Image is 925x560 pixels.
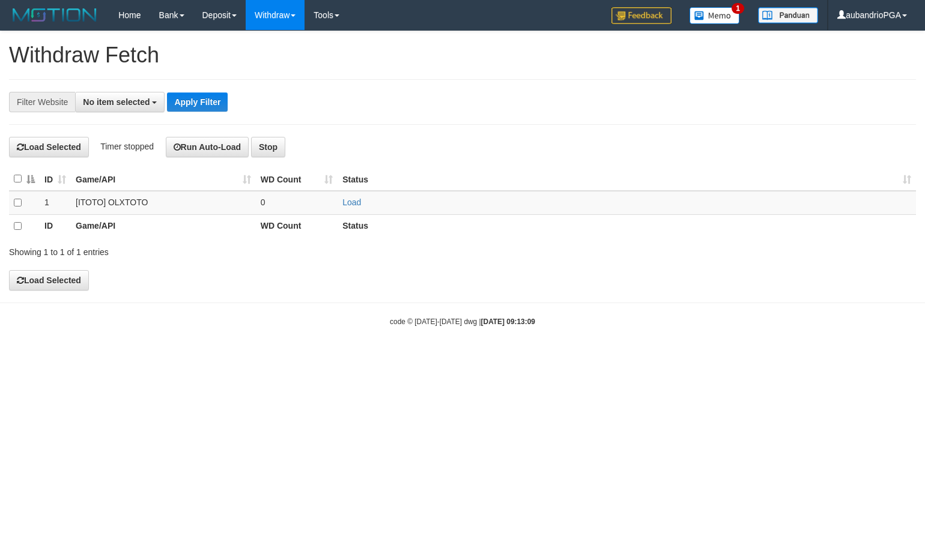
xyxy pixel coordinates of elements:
[166,137,249,157] button: Run Auto-Load
[390,318,535,326] small: code © [DATE]-[DATE] dwg |
[481,318,535,326] strong: [DATE] 09:13:09
[9,92,75,112] div: Filter Website
[732,3,744,14] span: 1
[690,7,740,24] img: Button%20Memo.svg
[71,167,256,191] th: Game/API: activate to sort column ascending
[251,137,285,157] button: Stop
[9,43,916,67] h1: Withdraw Fetch
[611,7,672,24] img: Feedback.jpg
[256,214,338,238] th: WD Count
[40,167,71,191] th: ID: activate to sort column ascending
[167,92,228,112] button: Apply Filter
[83,97,150,107] span: No item selected
[75,92,165,112] button: No item selected
[40,191,71,215] td: 1
[71,214,256,238] th: Game/API
[100,142,154,151] span: Timer stopped
[71,191,256,215] td: [ITOTO] OLXTOTO
[261,197,265,207] span: 0
[338,214,916,238] th: Status
[342,197,361,207] a: Load
[40,214,71,238] th: ID
[9,270,89,291] button: Load Selected
[9,6,100,24] img: MOTION_logo.png
[338,167,916,191] th: Status: activate to sort column ascending
[9,241,377,258] div: Showing 1 to 1 of 1 entries
[256,167,338,191] th: WD Count: activate to sort column ascending
[9,137,89,157] button: Load Selected
[758,7,818,23] img: panduan.png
